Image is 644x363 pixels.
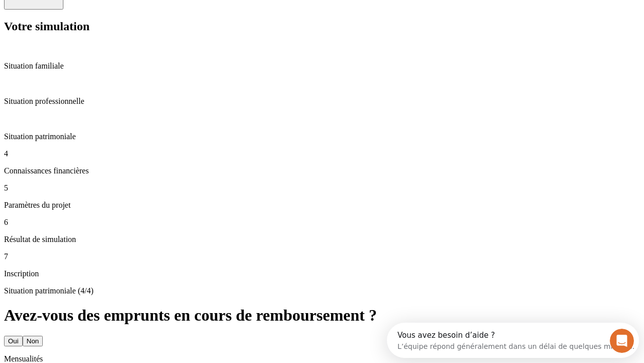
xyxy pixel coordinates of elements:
[610,329,634,353] iframe: Intercom live chat
[4,184,640,193] p: 5
[4,20,640,33] h2: Votre simulation
[4,149,640,158] p: 4
[4,269,640,278] p: Inscription
[4,235,640,244] p: Résultat de simulation
[23,336,43,346] button: Non
[4,97,640,106] p: Situation professionnelle
[387,323,639,358] iframe: Intercom live chat discovery launcher
[11,17,248,27] div: L’équipe répond généralement dans un délai de quelques minutes.
[11,9,248,17] div: Vous avez besoin d’aide ?
[4,166,640,175] p: Connaissances financières
[4,62,640,71] p: Situation familiale
[4,201,640,210] p: Paramètres du projet
[4,218,640,227] p: 6
[4,286,640,295] p: Situation patrimoniale (4/4)
[4,252,640,261] p: 7
[4,306,640,325] h1: Avez-vous des emprunts en cours de remboursement ?
[4,336,23,346] button: Oui
[8,337,19,345] div: Oui
[4,132,640,141] p: Situation patrimoniale
[4,4,277,32] div: Ouvrir le Messenger Intercom
[27,337,39,345] div: Non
